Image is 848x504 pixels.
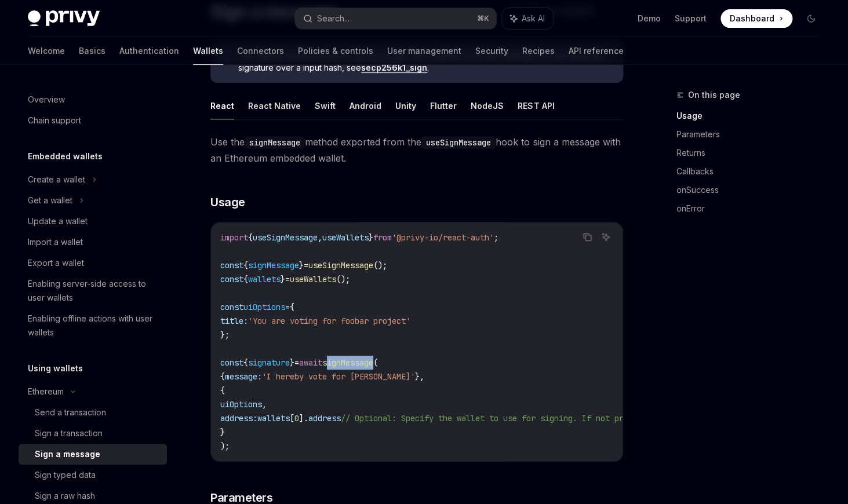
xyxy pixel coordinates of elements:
[28,37,65,65] a: Welcome
[395,92,416,119] button: Unity
[285,274,290,284] span: =
[299,357,322,368] span: await
[243,274,248,284] span: {
[257,413,290,423] span: wallets
[248,232,253,243] span: {
[421,136,496,149] code: useSignMessage
[220,371,225,382] span: {
[308,260,373,271] span: useSignMessage
[471,92,504,119] button: NodeJS
[225,371,262,382] span: message:
[19,253,167,273] a: Export a wallet
[28,277,160,305] div: Enabling server-side access to user wallets
[676,199,829,218] a: onError
[248,92,301,119] button: React Native
[35,406,106,419] div: Send a transaction
[28,173,85,187] div: Create a wallet
[295,8,496,29] button: Search...⌘K
[290,274,336,284] span: useWallets
[304,260,308,271] span: =
[262,371,415,382] span: 'I hereby vote for [PERSON_NAME]'
[220,232,248,243] span: import
[19,402,167,423] a: Send a transaction
[220,302,243,312] span: const
[220,385,225,396] span: {
[28,93,65,107] div: Overview
[373,232,392,243] span: from
[415,371,424,382] span: },
[28,114,81,127] div: Chain support
[248,260,299,271] span: signMessage
[28,10,100,27] img: dark logo
[522,13,545,24] span: Ask AI
[315,92,336,119] button: Swift
[522,37,555,65] a: Recipes
[477,14,489,23] span: ⌘ K
[253,232,318,243] span: useSignMessage
[35,468,96,482] div: Sign typed data
[35,489,95,503] div: Sign a raw hash
[243,357,248,368] span: {
[638,13,661,24] a: Demo
[569,37,624,65] a: API reference
[28,214,88,228] div: Update a wallet
[79,37,105,65] a: Basics
[262,399,267,410] span: ,
[730,13,774,24] span: Dashboard
[802,9,820,28] button: Toggle dark mode
[322,357,373,368] span: signMessage
[281,274,285,284] span: }
[688,88,740,102] span: On this page
[220,413,257,423] span: address:
[676,125,829,144] a: Parameters
[19,444,167,465] a: Sign a message
[502,8,553,29] button: Ask AI
[322,232,369,243] span: useWallets
[19,423,167,444] a: Sign a transaction
[220,260,243,271] span: const
[518,92,554,119] button: REST API
[290,413,294,423] span: [
[19,308,167,343] a: Enabling offline actions with user wallets
[119,37,179,65] a: Authentication
[220,357,243,368] span: const
[350,92,381,119] button: Android
[361,63,427,73] a: secp256k1_sign
[220,274,243,284] span: const
[210,194,245,210] span: Usage
[220,441,230,451] span: );
[392,232,494,243] span: '@privy-io/react-auth'
[369,232,373,243] span: }
[19,110,167,131] a: Chain support
[336,274,350,284] span: ();
[19,465,167,485] a: Sign typed data
[318,232,322,243] span: ,
[28,361,83,375] h5: Using wallets
[248,274,281,284] span: wallets
[248,357,290,368] span: signature
[294,413,299,423] span: 0
[676,144,829,162] a: Returns
[675,13,707,24] a: Support
[19,89,167,110] a: Overview
[676,162,829,181] a: Callbacks
[308,413,341,423] span: address
[28,149,103,163] h5: Embedded wallets
[210,134,623,166] span: Use the method exported from the hook to sign a message with an Ethereum embedded wallet.
[290,357,294,368] span: }
[19,211,167,232] a: Update a wallet
[341,413,800,423] span: // Optional: Specify the wallet to use for signing. If not provided, the first wallet will be used.
[35,447,100,461] div: Sign a message
[220,316,248,326] span: title:
[720,9,792,28] a: Dashboard
[19,232,167,253] a: Import a wallet
[19,273,167,308] a: Enabling server-side access to user wallets
[373,260,387,271] span: ();
[317,12,350,25] div: Search...
[290,302,294,312] span: {
[387,37,461,65] a: User management
[580,229,595,244] button: Copy the contents from the code block
[475,37,508,65] a: Security
[494,232,498,243] span: ;
[220,330,230,340] span: };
